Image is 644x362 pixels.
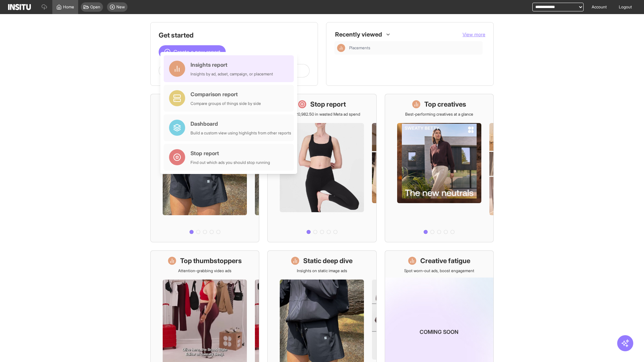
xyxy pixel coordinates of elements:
[267,94,376,242] a: Stop reportSave £20,982.50 in wasted Meta ad spend
[90,4,100,10] span: Open
[159,45,226,59] button: Create a new report
[297,268,347,274] p: Insights on static image ads
[8,4,31,10] img: Logo
[191,71,273,77] div: Insights by ad, adset, campaign, or placement
[349,45,480,51] span: Placements
[405,112,473,117] p: Best-performing creatives at a glance
[385,94,494,242] a: Top creativesBest-performing creatives at a glance
[310,100,346,109] h1: Stop report
[337,44,345,52] div: Insights
[349,45,370,51] span: Placements
[303,256,353,265] h1: Static deep dive
[463,31,485,38] button: View more
[191,90,261,98] div: Comparison report
[150,94,259,242] a: What's live nowSee all active ads instantly
[191,61,273,69] div: Insights report
[191,160,270,165] div: Find out which ads you should stop running
[283,112,360,117] p: Save £20,982.50 in wasted Meta ad spend
[116,4,125,10] span: New
[463,32,485,37] span: View more
[191,120,291,128] div: Dashboard
[63,4,74,10] span: Home
[191,101,261,106] div: Compare groups of things side by side
[173,48,220,56] span: Create a new report
[424,100,466,109] h1: Top creatives
[178,268,231,274] p: Attention-grabbing video ads
[180,256,242,265] h1: Top thumbstoppers
[191,149,270,157] div: Stop report
[191,130,291,136] div: Build a custom view using highlights from other reports
[159,31,310,40] h1: Get started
